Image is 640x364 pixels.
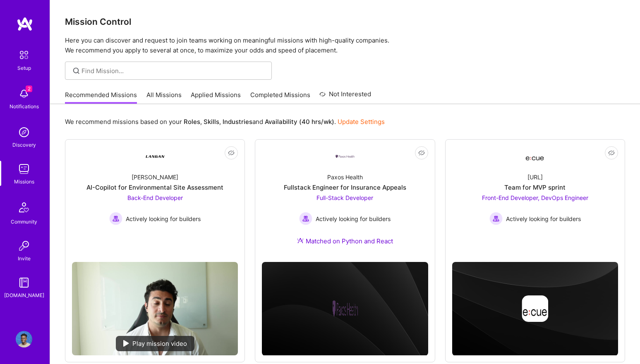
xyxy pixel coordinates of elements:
img: No Mission [72,262,238,355]
div: Matched on Python and React [297,237,393,245]
div: Notifications [10,102,39,111]
a: Recommended Missions [65,90,137,104]
div: Setup [17,64,31,72]
div: [URL] [527,173,543,181]
img: bell [16,86,32,102]
span: 2 [26,86,32,92]
span: Front-End Developer, DevOps Engineer [482,194,588,201]
i: icon EyeClosed [608,150,615,156]
p: Here you can discover and request to join teams working on meaningful missions with high-quality ... [65,36,625,55]
a: Completed Missions [250,90,310,104]
img: Community [14,197,34,217]
img: Actively looking for builders [299,212,312,225]
input: Find Mission... [81,67,266,75]
i: icon EyeClosed [418,150,425,156]
div: Paxos Health [327,173,363,181]
img: Company Logo [335,154,355,159]
img: teamwork [16,161,32,177]
h3: Mission Control [65,17,625,27]
img: setup [15,46,33,64]
a: All Missions [146,90,182,104]
img: Company logo [522,295,548,322]
img: guide book [16,274,32,291]
div: Missions [14,177,34,186]
div: Discovery [12,140,36,149]
a: Applied Missions [191,90,241,104]
a: Update Settings [338,118,385,126]
div: AI-Copilot for Environmental Site Assessment [86,183,223,192]
img: play [123,340,129,347]
div: Community [11,217,37,226]
div: Team for MVP sprint [504,183,566,192]
img: Invite [16,238,32,254]
a: Not Interested [319,89,371,104]
a: User Avatar [14,331,34,347]
div: Invite [18,254,31,263]
b: Skills [204,118,219,126]
div: [PERSON_NAME] [132,173,178,181]
img: User Avatar [16,331,32,347]
img: Ateam Purple Icon [297,237,304,244]
a: Company LogoPaxos HealthFullstack Engineer for Insurance AppealsFull-Stack Developer Actively loo... [262,146,428,255]
span: Actively looking for builders [316,214,391,223]
div: Fullstack Engineer for Insurance Appeals [284,183,406,192]
img: Company Logo [525,149,545,164]
img: logo [17,17,33,31]
p: We recommend missions based on your , , and . [65,117,385,126]
img: cover [262,262,428,356]
span: Back-End Developer [127,194,183,201]
div: Play mission video [116,336,194,351]
span: Actively looking for builders [126,214,201,223]
img: Company Logo [145,146,165,166]
span: Actively looking for builders [506,214,581,223]
img: Company logo [332,295,358,322]
i: icon SearchGrey [72,66,81,76]
a: Company Logo[URL]Team for MVP sprintFront-End Developer, DevOps Engineer Actively looking for bui... [452,146,618,247]
img: Actively looking for builders [109,212,122,225]
img: cover [452,262,618,356]
b: Industries [223,118,252,126]
i: icon EyeClosed [228,150,235,156]
img: Actively looking for builders [489,212,503,225]
b: Roles [184,118,200,126]
img: discovery [16,124,32,140]
div: [DOMAIN_NAME] [4,291,44,300]
a: Company Logo[PERSON_NAME]AI-Copilot for Environmental Site AssessmentBack-End Developer Actively ... [72,146,238,255]
span: Full-Stack Developer [316,194,373,201]
b: Availability (40 hrs/wk) [265,118,334,126]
